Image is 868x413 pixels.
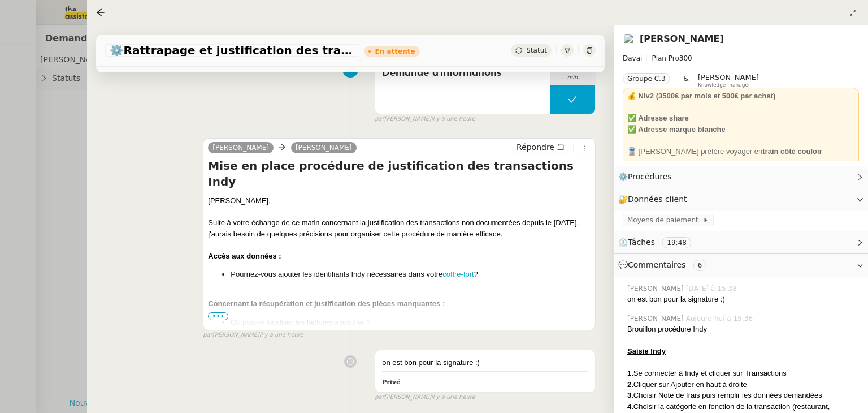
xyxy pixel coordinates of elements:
span: Commentaires [628,260,685,269]
strong: Concernant la récupération et justification des pièces manquantes : [208,299,445,308]
div: 🔐Données client [614,188,868,210]
a: [PERSON_NAME] [291,143,357,153]
h4: Mise en place procédure de justification des transactions Indy [208,158,591,190]
span: & [684,73,689,88]
nz-tag: Groupe C.3 [623,73,670,84]
b: Privé [382,378,400,386]
div: 💬Commentaires 6 [614,254,868,276]
div: [PERSON_NAME], [208,195,591,206]
a: [PERSON_NAME] [208,143,274,153]
span: Tâches [628,238,655,247]
span: Demande d'informations [382,64,543,81]
span: Aujourd’hui à 15:36 [686,313,755,324]
u: Saisie Indy [627,347,666,355]
span: Moyens de paiement [627,214,702,226]
li: Pourriez-vous ajouter les identifiants Indy nécessaires dans votre ? [231,269,591,280]
li: Où puis-je localiser les factures à justifier ? [231,317,591,328]
a: coffre-fort [442,270,474,278]
span: ••• [208,312,228,320]
div: Brouillon procédure Indy [627,324,859,335]
div: En attente [375,48,415,55]
span: [PERSON_NAME] [627,283,686,294]
span: ⏲️ [618,238,701,247]
app-user-label: Knowledge manager [698,73,759,88]
span: il y a une heure [259,330,303,340]
span: 300 [679,54,692,62]
div: ⚙️Procédures [614,166,868,188]
a: [PERSON_NAME] [640,33,724,44]
nz-tag: 19:48 [662,237,691,248]
small: [PERSON_NAME] [375,393,475,402]
span: par [375,393,384,402]
strong: ✅ Adresse share [627,114,689,122]
span: il y a une heure [431,393,475,402]
span: Procédures [628,172,672,181]
strong: train côté couloir [762,147,822,156]
span: par [375,114,384,124]
strong: 4. [627,402,633,411]
strong: 3. [627,391,633,399]
div: on est bon pour la signature :) [627,294,859,305]
div: ⏲️Tâches 19:48 [614,231,868,253]
span: il y a une heure [431,114,475,124]
nz-tag: 6 [693,260,707,271]
div: Cliquer sur Ajouter en haut à droite [627,379,859,390]
span: ⚙️Rattrapage et justification des transactions Indy [110,45,355,56]
strong: 💰 Niv2 (3500€ par mois et 500€ par achat) [627,92,775,100]
div: Suite à votre échange de ce matin concernant la justification des transactions non documentées de... [208,217,591,239]
div: on est bon pour la signature :) [382,357,588,368]
strong: 2. [627,380,633,389]
span: [DATE] à 15:38 [686,283,739,294]
strong: ✅ Adresse marque blanche [627,125,726,134]
span: Plan Pro [652,54,679,62]
strong: 1. [627,369,633,377]
span: [PERSON_NAME] [627,313,686,324]
button: Répondre [513,141,568,153]
span: Répondre [517,141,554,153]
small: [PERSON_NAME] [203,330,303,340]
span: Données client [628,195,687,204]
span: min [550,73,595,83]
strong: Accès aux données : [208,252,281,260]
div: Se connecter à Indy et cliquer sur Transactions [627,368,859,379]
img: users%2FtCsipqtBlIT0KMI9BbuMozwVXMC3%2Favatar%2Fa3e4368b-cceb-4a6e-a304-dbe285d974c7 [623,33,635,45]
small: [PERSON_NAME] [375,114,475,124]
span: par [203,330,212,340]
span: [PERSON_NAME] [698,73,759,81]
span: Knowledge manager [698,82,750,88]
span: 💬 [618,260,711,269]
span: Statut [526,46,547,54]
div: 🚆 [PERSON_NAME] préfère voyager en [627,146,854,157]
span: ⚙️ [618,170,677,183]
div: Choisir Note de frais puis remplir les données demandées [627,390,859,401]
span: Davai [623,54,642,62]
span: 🔐 [618,193,692,206]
